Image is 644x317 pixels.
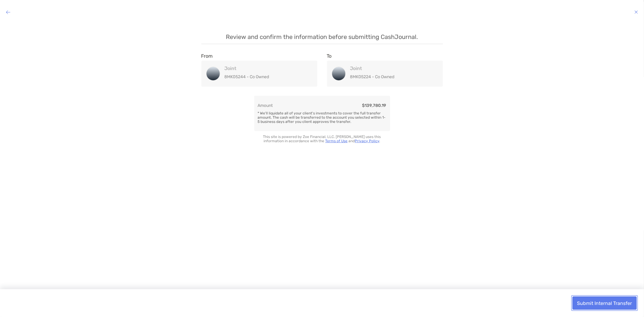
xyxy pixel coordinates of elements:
a: Privacy Policy [355,139,380,143]
div: Amount [258,103,273,108]
h4: Joint [350,66,431,71]
label: From [201,53,213,59]
div: * We'll liquidate all of your client's investments to cover the full transfer amount. The cash wi... [258,108,386,124]
h4: Joint [225,66,306,71]
label: To [327,53,332,59]
p: 8MK05224 - Co Owned [350,73,431,81]
a: Terms of Use [325,139,348,143]
img: Joint [207,67,220,80]
div: $139,780.19 [362,103,386,108]
p: Review and confirm the information before submitting CashJournal. [201,33,443,44]
p: 8MK05244 - Co Owned [225,73,306,81]
button: Submit Internal Transfer [572,296,637,310]
img: Joint [332,67,345,80]
p: This site is powered by Zoe Financial, LLC. [PERSON_NAME] uses this information in accordance wit... [254,135,390,143]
